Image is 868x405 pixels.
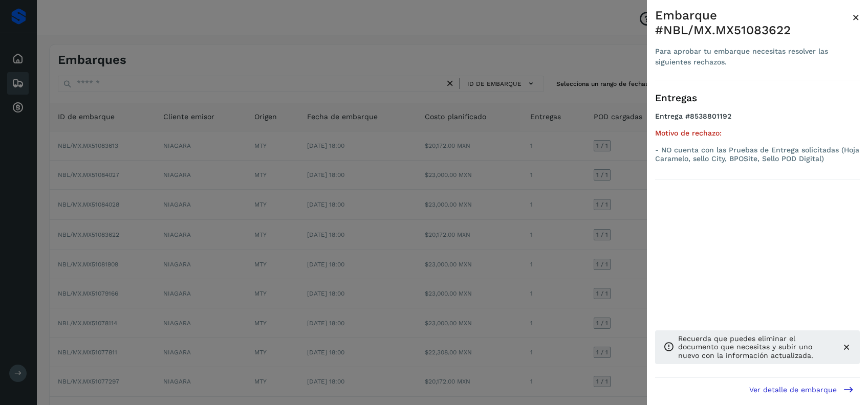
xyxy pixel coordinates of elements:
h5: Motivo de rechazo: [655,129,860,138]
div: Para aprobar tu embarque necesitas resolver las siguientes rechazos. [655,46,852,67]
span: Ver detalle de embarque [749,386,837,393]
button: Close [852,8,860,27]
h4: Entrega #8538801192 [655,112,860,129]
div: Embarque #NBL/MX.MX51083622 [655,8,852,38]
p: Recuerda que puedes eliminar el documento que necesitas y subir uno nuevo con la información actu... [678,334,833,360]
p: - NO cuenta con las Pruebas de Entrega solicitadas (Hoja Caramelo, sello City, BPOSite, Sello POD... [655,146,860,163]
h3: Entregas [655,93,860,104]
button: Ver detalle de embarque [743,378,860,401]
span: × [852,10,860,25]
